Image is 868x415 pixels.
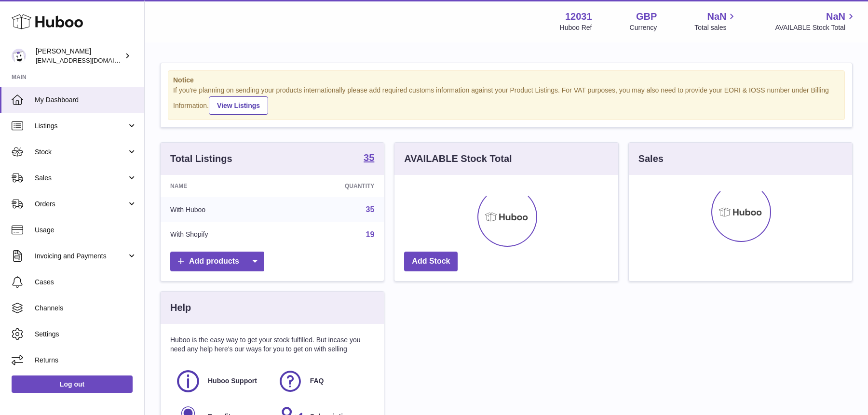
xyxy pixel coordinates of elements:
h3: AVAILABLE Stock Total [404,152,512,165]
span: FAQ [310,376,324,386]
span: Huboo Support [208,376,257,386]
strong: 12031 [565,10,592,23]
a: Add products [170,252,264,271]
a: 35 [366,205,375,214]
th: Name [161,175,281,197]
span: Channels [35,304,137,313]
span: Listings [35,121,127,131]
div: Currency [630,23,657,32]
span: Orders [35,200,127,209]
span: [EMAIL_ADDRESS][DOMAIN_NAME] [36,56,142,64]
span: AVAILABLE Stock Total [775,23,856,32]
a: NaN AVAILABLE Stock Total [775,10,856,32]
h3: Help [170,301,191,314]
a: View Listings [209,96,268,115]
a: FAQ [277,368,370,394]
span: Invoicing and Payments [35,252,127,261]
img: admin@makewellforyou.com [12,49,26,63]
span: Stock [35,147,127,157]
strong: Notice [173,76,840,85]
a: Add Stock [404,252,458,271]
span: My Dashboard [35,95,137,105]
span: Sales [35,174,127,183]
strong: GBP [636,10,657,23]
a: Log out [12,375,133,393]
div: [PERSON_NAME] [36,47,122,65]
th: Quantity [281,175,384,197]
td: With Shopify [161,222,281,247]
span: Cases [35,278,137,287]
h3: Total Listings [170,152,232,165]
td: With Huboo [161,197,281,222]
h3: Sales [638,152,664,165]
span: Usage [35,226,137,235]
strong: 35 [364,153,374,162]
span: NaN [707,10,726,23]
a: NaN Total sales [694,10,737,32]
a: Huboo Support [175,368,268,394]
p: Huboo is the easy way to get your stock fulfilled. But incase you need any help here's our ways f... [170,335,374,354]
span: Total sales [694,23,737,32]
div: If you're planning on sending your products internationally please add required customs informati... [173,86,840,115]
span: Returns [35,356,137,365]
span: NaN [826,10,845,23]
a: 19 [366,230,375,239]
span: Settings [35,330,137,339]
div: Huboo Ref [560,23,592,32]
a: 35 [364,153,374,164]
